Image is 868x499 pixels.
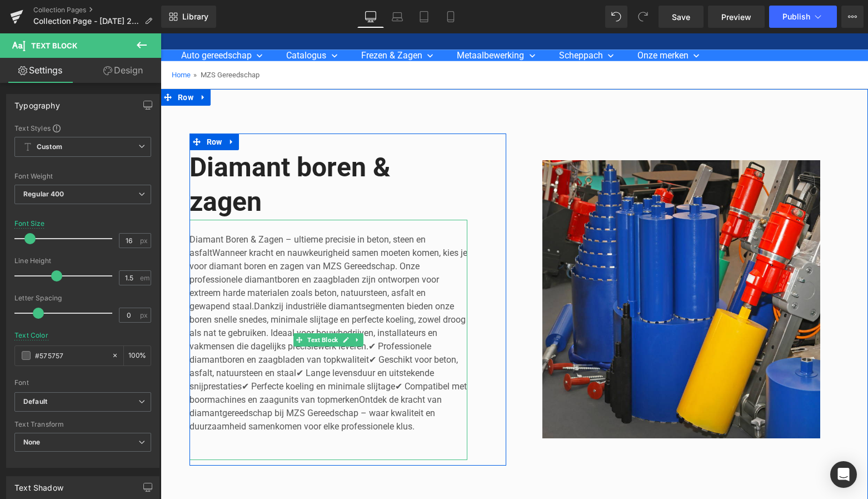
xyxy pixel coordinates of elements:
[14,123,151,132] div: Text Styles
[43,100,64,117] span: Row
[119,17,184,27] a: Catalogus
[29,117,307,186] h2: Diamant boren & zagen
[33,6,161,14] a: Collection Pages
[36,56,50,72] a: Expand / Collapse
[14,332,48,339] div: Text Color
[23,190,64,198] b: Regular 400
[14,421,151,428] div: Text Transform
[191,300,203,313] a: Expand / Collapse
[14,95,60,110] div: Typography
[392,17,461,27] a: Scheppach
[31,41,77,50] span: Text Block
[40,37,99,46] span: MZS Gereedschap
[632,6,654,28] button: Redo
[769,6,837,28] button: Publish
[124,346,151,365] div: %
[11,37,30,46] a: Home
[437,6,464,28] a: Mobile
[290,17,382,27] a: Metaalbewerking
[605,6,627,28] button: Undo
[672,11,690,23] span: Save
[23,397,47,407] i: Default
[14,294,151,302] div: Letter Spacing
[140,274,149,281] span: em
[182,12,208,22] span: Library
[33,37,36,46] span: »
[161,6,216,28] a: New Library
[782,12,810,21] span: Publish
[841,6,864,28] button: More
[14,220,45,228] div: Font Size
[721,11,751,23] span: Preview
[33,17,140,26] span: Collection Page - [DATE] 21:16:58
[470,17,547,27] a: Onze merken
[23,438,41,446] b: None
[14,56,36,72] span: Row
[708,6,765,28] a: Preview
[194,17,281,27] a: Frezen & Zagen
[357,6,384,28] a: Desktop
[14,17,110,27] a: Auto gereedschap
[14,477,63,492] div: Text Shadow
[411,6,437,28] a: Tablet
[83,58,163,83] a: Design
[140,312,149,319] span: px
[37,142,62,152] b: Custom
[830,461,857,488] div: Open Intercom Messenger
[29,200,307,400] p: Diamant Boren & Zagen – ultieme precisie in beton, steen en asfaltWanneer kracht en nauwkeurighei...
[140,237,149,244] span: px
[14,379,151,387] div: Font
[384,6,411,28] a: Laptop
[14,257,151,265] div: Line Height
[144,300,179,313] span: Text Block
[64,100,78,117] a: Expand / Collapse
[14,172,151,180] div: Font Weight
[35,349,106,362] input: Color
